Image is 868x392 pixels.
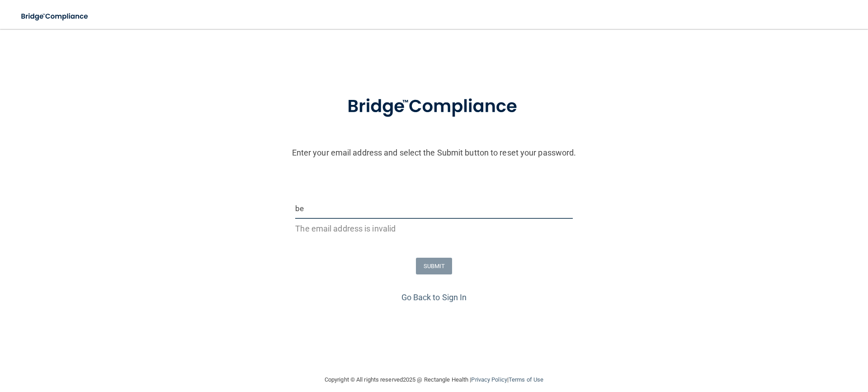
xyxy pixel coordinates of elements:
iframe: Drift Widget Chat Controller [823,330,857,364]
button: SUBMIT [416,258,453,274]
img: bridge_compliance_login_screen.278c3ca4.svg [329,83,539,130]
a: Go Back to Sign In [401,293,467,302]
a: Terms of Use [509,376,543,383]
a: Privacy Policy [471,376,507,383]
p: The email address is invalid [295,221,572,236]
img: bridge_compliance_login_screen.278c3ca4.svg [14,7,97,26]
input: Email [295,198,572,219]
